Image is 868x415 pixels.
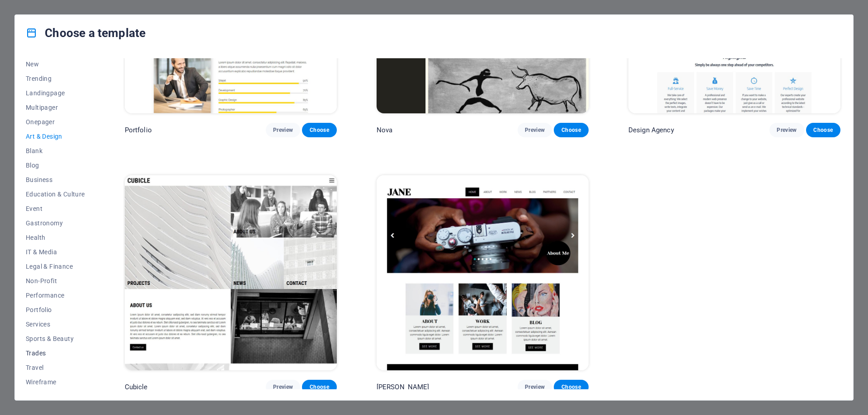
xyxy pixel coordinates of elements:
p: Nova [377,126,393,135]
button: Choose [302,380,336,394]
button: Non-Profit [26,274,85,288]
button: Choose [806,123,840,137]
span: Landingpage [26,89,85,97]
span: Non-Profit [26,277,85,284]
span: Sports & Beauty [26,335,85,342]
span: Choose [561,383,581,391]
span: New [26,61,85,68]
button: Art & Design [26,129,85,144]
button: Business [26,173,85,187]
button: Trades [26,346,85,360]
span: Gastronomy [26,219,85,227]
span: Performance [26,292,85,299]
span: Preview [273,383,293,391]
button: Onepager [26,115,85,129]
button: Education & Culture [26,187,85,201]
span: Wireframe [26,378,85,386]
button: Travel [26,360,85,375]
span: Preview [777,126,797,134]
span: Onepager [26,118,85,126]
button: Services [26,317,85,331]
button: Sports & Beauty [26,331,85,346]
span: Blog [26,162,85,169]
button: Choose [554,380,588,394]
span: Choose [561,126,581,134]
button: Blog [26,158,85,173]
span: Travel [26,364,85,371]
span: Business [26,176,85,183]
button: Preview [769,123,804,137]
button: Event [26,201,85,216]
span: Preview [525,383,545,391]
button: Landingpage [26,86,85,100]
button: Blank [26,144,85,158]
span: Health [26,234,85,241]
button: Preview [266,123,300,137]
span: Art & Design [26,133,85,140]
h4: Choose a template [26,26,146,40]
span: Choose [309,383,329,391]
button: Preview [266,380,300,394]
p: Portfolio [125,126,152,135]
button: Wireframe [26,375,85,389]
button: Preview [518,123,552,137]
button: Preview [518,380,552,394]
button: Performance [26,288,85,303]
button: Choose [302,123,336,137]
p: [PERSON_NAME] [377,382,429,392]
span: Services [26,321,85,328]
p: Cubicle [125,382,148,392]
p: Design Agency [628,126,674,135]
button: Choose [554,123,588,137]
span: Multipager [26,104,85,111]
button: Gastronomy [26,216,85,230]
span: Portfolio [26,306,85,313]
span: Choose [309,126,329,134]
img: Cubicle [125,175,337,370]
span: IT & Media [26,248,85,256]
button: IT & Media [26,245,85,259]
img: Jane [377,175,589,370]
button: Trending [26,71,85,86]
button: Legal & Finance [26,259,85,274]
span: Choose [813,126,833,134]
span: Preview [273,126,293,134]
span: Blank [26,147,85,154]
span: Trades [26,350,85,357]
span: Preview [525,126,545,134]
span: Event [26,205,85,212]
span: Trending [26,75,85,82]
span: Education & Culture [26,191,85,198]
button: Multipager [26,100,85,115]
span: Legal & Finance [26,263,85,270]
button: New [26,57,85,71]
button: Portfolio [26,303,85,317]
button: Health [26,230,85,245]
